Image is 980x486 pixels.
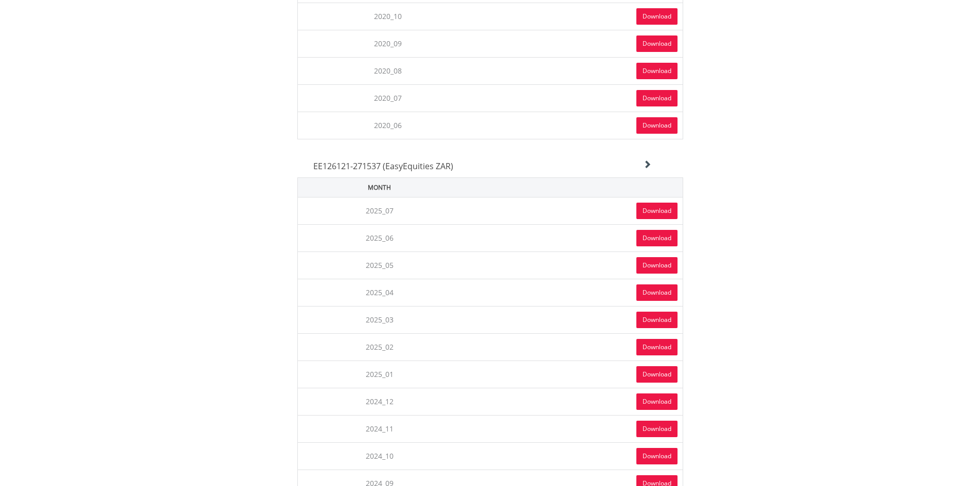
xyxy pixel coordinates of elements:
[636,284,678,301] a: Download
[297,251,461,279] td: 2025_05
[636,203,678,219] a: Download
[636,117,678,134] a: Download
[297,84,478,112] td: 2020_07
[297,415,461,442] td: 2024_11
[297,388,461,415] td: 2024_12
[636,448,678,464] a: Download
[297,3,478,30] td: 2020_10
[636,366,678,383] a: Download
[297,197,461,224] td: 2025_07
[636,35,678,52] a: Download
[636,339,678,355] a: Download
[297,177,461,197] th: Month
[636,63,678,79] a: Download
[297,57,478,84] td: 2020_08
[636,257,678,274] a: Download
[636,8,678,25] a: Download
[636,312,678,328] a: Download
[313,160,453,172] span: EE126121-271537 (EasyEquities ZAR)
[297,333,461,361] td: 2025_02
[297,442,461,470] td: 2024_10
[297,30,478,57] td: 2020_09
[297,224,461,251] td: 2025_06
[636,90,678,106] a: Download
[636,230,678,246] a: Download
[297,306,461,333] td: 2025_03
[297,361,461,388] td: 2025_01
[636,393,678,410] a: Download
[297,112,478,139] td: 2020_06
[636,421,678,437] a: Download
[297,279,461,306] td: 2025_04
